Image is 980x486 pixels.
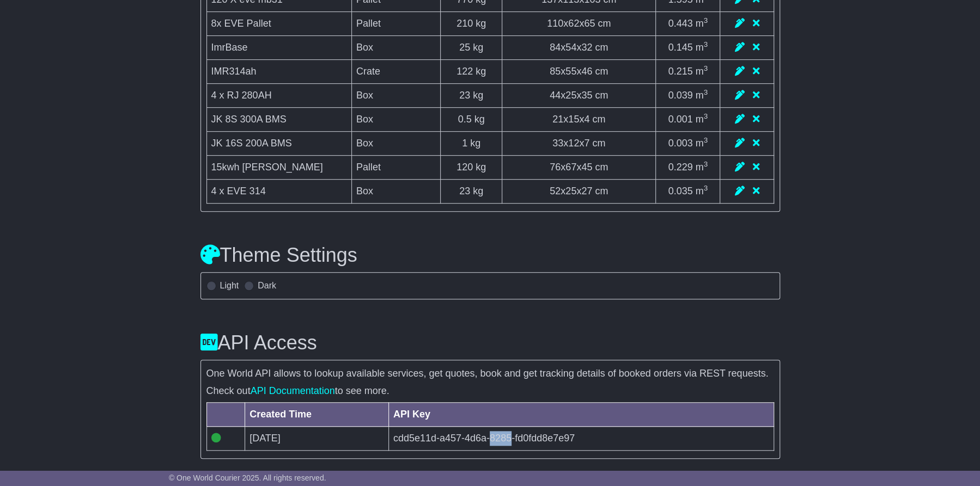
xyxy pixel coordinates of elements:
td: Crate [351,59,440,83]
span: kg [473,186,483,196]
td: 4 x RJ 280AH [206,83,351,107]
span: 52 [550,186,561,196]
th: API Key [388,403,774,427]
td: JK 8S 300A BMS [206,107,351,131]
td: Box [351,35,440,59]
span: m [695,114,708,125]
span: 21 [552,114,563,125]
div: x x [507,184,651,199]
span: 25 [459,42,470,53]
span: 67 [565,162,576,173]
span: kg [476,162,486,173]
span: 85 [550,66,561,77]
span: m [695,186,708,196]
label: Light [220,280,239,291]
span: 120 [456,162,473,173]
label: Dark [258,280,276,291]
span: 0.039 [668,90,692,101]
span: 210 [456,18,473,29]
div: x x [507,64,651,79]
span: kg [476,66,486,77]
div: x x [507,112,651,127]
span: 0.145 [668,42,692,53]
span: 0.003 [668,138,692,149]
span: 0.001 [668,114,692,125]
h3: Theme Settings [200,244,780,266]
span: m [695,90,708,101]
td: Box [351,131,440,155]
span: cm [595,42,608,53]
td: Box [351,107,440,131]
span: 15 [568,114,579,125]
td: cdd5e11d-a457-4d6a-8285-fd0fdd8e7e97 [388,427,774,451]
span: 122 [456,66,473,77]
sup: 3 [703,64,708,72]
span: kg [476,18,486,29]
span: m [695,18,708,29]
sup: 3 [703,40,708,48]
span: 27 [581,186,592,196]
span: cm [592,114,605,125]
span: kg [473,42,483,53]
td: ImrBase [206,35,351,59]
td: Pallet [351,11,440,35]
div: x x [507,136,651,151]
span: 62 [568,18,579,29]
span: cm [595,162,608,173]
span: kg [474,114,485,125]
span: 25 [565,186,576,196]
td: IMR314ah [206,59,351,83]
span: 55 [565,66,576,77]
span: 44 [550,90,561,101]
span: 35 [581,90,592,101]
span: kg [473,90,483,101]
sup: 3 [703,88,708,96]
span: 1 [462,138,467,149]
span: 54 [565,42,576,53]
span: 4 [584,114,589,125]
span: 45 [581,162,592,173]
span: 0.229 [668,162,692,173]
td: Box [351,83,440,107]
span: cm [595,186,608,196]
span: 0.5 [458,114,472,125]
td: 4 x EVE 314 [206,179,351,203]
span: 0.215 [668,66,692,77]
a: API Documentation [251,385,335,396]
span: 7 [584,138,589,149]
sup: 3 [703,112,708,120]
span: cm [592,138,605,149]
span: cm [595,66,608,77]
td: 8x EVE Pallet [206,11,351,35]
span: m [695,42,708,53]
span: 25 [565,90,576,101]
span: m [695,138,708,149]
div: x x [507,88,651,103]
span: 65 [584,18,595,29]
span: 32 [581,42,592,53]
p: Check out to see more. [206,385,774,397]
span: 0.035 [668,186,692,196]
div: x x [507,16,651,31]
span: 33 [552,138,563,149]
span: m [695,162,708,173]
td: [DATE] [245,427,389,451]
h3: API Access [200,332,780,354]
span: kg [470,138,480,149]
span: 23 [459,90,470,101]
td: Pallet [351,155,440,179]
sup: 3 [703,136,708,144]
sup: 3 [703,160,708,168]
span: 84 [550,42,561,53]
p: One World API allows to lookup available services, get quotes, book and get tracking details of b... [206,368,774,380]
div: x x [507,40,651,55]
span: 110 [547,18,563,29]
span: 46 [581,66,592,77]
td: JK 16S 200A BMS [206,131,351,155]
span: © One World Courier 2025. All rights reserved. [169,473,326,482]
span: 23 [459,186,470,196]
div: x x [507,160,651,175]
span: m [695,66,708,77]
span: 12 [568,138,579,149]
span: cm [595,90,608,101]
